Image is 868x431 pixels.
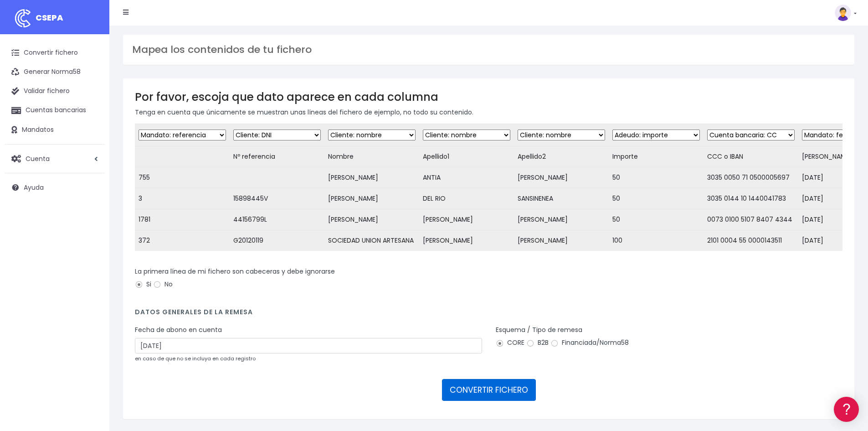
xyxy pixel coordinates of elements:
a: Mandatos [5,120,105,140]
label: No [153,280,173,289]
small: en caso de que no se incluya en cada registro [135,355,256,362]
td: 3035 0050 71 0500005697 [704,167,798,188]
p: Tenga en cuenta que únicamente se muestran unas líneas del fichero de ejemplo, no todo su contenido. [135,107,842,117]
a: Ayuda [5,178,105,197]
a: Información general [9,78,173,92]
td: [PERSON_NAME] [324,188,419,209]
label: Fecha de abono en cuenta [135,325,222,335]
td: [PERSON_NAME] [324,209,419,230]
td: Importe [609,146,704,167]
h3: Por favor, escoja que dato aparece en cada columna [135,90,842,104]
label: Esquema / Tipo de remesa [496,325,582,335]
td: Apellido1 [419,146,514,167]
label: Financiada/Norma58 [550,338,629,348]
td: [PERSON_NAME] [419,230,514,251]
h4: Datos generales de la remesa [135,308,842,321]
td: 44156799L [230,209,324,230]
h3: Mapea los contenidos de tu fichero [132,44,845,56]
td: [PERSON_NAME] [514,167,609,188]
td: DEL RIO [419,188,514,209]
a: Videotutoriales [9,144,173,158]
td: SANSINENEA [514,188,609,209]
td: [PERSON_NAME] [324,167,419,188]
td: [PERSON_NAME] [514,209,609,230]
td: 3 [135,188,230,209]
div: Programadores [9,219,173,228]
td: [PERSON_NAME] [419,209,514,230]
td: 15898445V [230,188,324,209]
span: Cuenta [26,154,50,163]
td: Apellido2 [514,146,609,167]
td: CCC o IBAN [704,146,798,167]
td: 0073 0100 5107 8407 4344 [704,209,798,230]
a: Convertir fichero [5,43,105,62]
a: Validar fichero [5,82,105,101]
div: Facturación [9,181,173,190]
label: Si [135,280,151,289]
div: Convertir ficheros [9,101,173,109]
label: B2B [526,338,549,348]
td: 100 [609,230,704,251]
td: 50 [609,167,704,188]
td: [PERSON_NAME] [514,230,609,251]
label: CORE [496,338,524,348]
td: 2101 0004 55 0000143511 [704,230,798,251]
a: API [9,233,173,247]
td: Nombre [324,146,419,167]
a: Cuentas bancarias [5,101,105,120]
span: Ayuda [24,183,44,192]
td: 50 [609,188,704,209]
td: 3035 0144 10 1440041783 [704,188,798,209]
td: SOCIEDAD UNION ARTESANA [324,230,419,251]
td: 372 [135,230,230,251]
td: 755 [135,167,230,188]
button: Contáctanos [9,244,173,260]
span: CSEPA [36,12,63,23]
td: 50 [609,209,704,230]
a: Perfiles de empresas [9,158,173,172]
td: Nº referencia [230,146,324,167]
div: Información general [9,63,173,72]
a: POWERED BY ENCHANT [125,263,175,271]
img: profile [835,5,851,21]
a: Cuenta [5,149,105,168]
a: Generar Norma58 [5,62,105,82]
td: ANTIA [419,167,514,188]
button: CONVERTIR FICHERO [442,379,536,401]
img: logo [11,7,34,30]
td: 1781 [135,209,230,230]
a: General [9,196,173,210]
a: Problemas habituales [9,130,173,144]
label: La primera línea de mi fichero son cabeceras y debe ignorarse [135,267,335,276]
a: Formatos [9,115,173,130]
td: G20120119 [230,230,324,251]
